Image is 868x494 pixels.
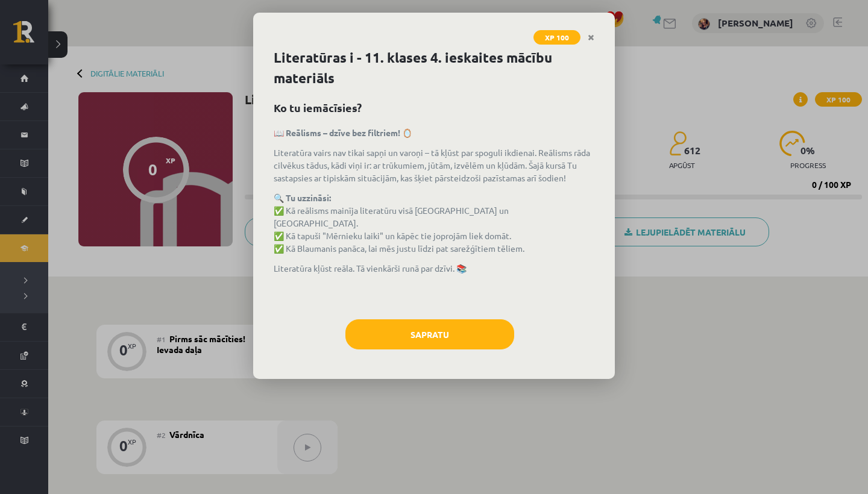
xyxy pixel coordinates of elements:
[533,30,580,45] span: XP 100
[345,319,514,349] button: Sapratu
[274,48,594,89] h1: Literatūras i - 11. klases 4. ieskaites mācību materiāls
[274,192,331,203] strong: 🔍 Tu uzzināsi:
[274,146,594,184] p: Literatūra vairs nav tikai sapņi un varoņi – tā kļūst par spoguli ikdienai. Reālisms rāda cilvēku...
[274,262,594,275] p: Literatūra kļūst reāla. Tā vienkārši runā par dzīvi. 📚
[274,127,412,138] strong: 📖 Reālisms – dzīve bez filtriem! 🪞
[274,99,594,116] h2: Ko tu iemācīsies?
[580,26,602,49] a: Close
[274,192,594,255] p: ✅ Kā reālisms mainīja literatūru visā [GEOGRAPHIC_DATA] un [GEOGRAPHIC_DATA]. ✅ Kā tapuši "Mērnie...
